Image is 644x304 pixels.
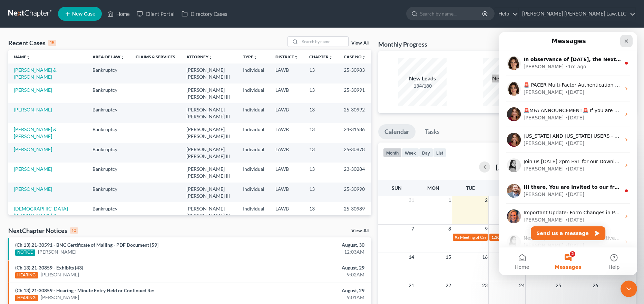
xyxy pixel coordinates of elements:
td: 25-30878 [338,143,371,163]
div: 10 [70,227,78,234]
div: • [DATE] [66,108,85,115]
div: [PERSON_NAME] [25,159,65,166]
td: 25-30991 [338,84,371,103]
td: Bankruptcy [87,123,130,143]
i: unfold_more [208,55,213,59]
span: 22 [445,281,452,290]
a: [PERSON_NAME] [14,186,52,192]
div: • [DATE] [66,82,85,89]
a: Attorneyunfold_more [186,54,213,59]
a: Typeunfold_more [243,54,257,59]
span: 31 [408,196,415,204]
button: list [433,148,446,157]
td: 25-30990 [338,183,371,202]
input: Search by name... [300,37,348,47]
td: Individual [237,163,270,182]
a: (Ch 13) 21-30859 - Hearing - Minute Entry Held or Continued Re: [15,287,154,293]
a: Chapterunfold_more [309,54,333,59]
a: [PERSON_NAME] & [PERSON_NAME] [14,126,57,139]
div: [PERSON_NAME] [25,184,65,192]
span: Help [109,233,120,237]
td: LAWB [270,123,304,143]
td: LAWB [270,84,304,103]
a: [PERSON_NAME] [38,248,76,255]
td: 23-30284 [338,163,371,182]
td: [PERSON_NAME] [PERSON_NAME] III [181,84,237,103]
a: [PERSON_NAME] [41,271,79,278]
div: [PERSON_NAME] [25,108,65,115]
img: Profile image for James [8,152,22,166]
div: 51/150 [483,82,531,89]
span: 7 [411,225,415,233]
div: • [DATE] [66,159,85,166]
div: HEARING [15,295,38,301]
td: 25-30983 [338,63,371,83]
button: Messages [46,215,92,243]
div: August, 30 [253,242,364,248]
input: Search by name... [420,7,483,20]
span: 24 [518,281,525,290]
div: 12:03AM [253,248,364,255]
a: Case Nounfold_more [344,54,366,59]
td: 13 [304,123,338,143]
a: Home [104,8,133,20]
td: [PERSON_NAME] [PERSON_NAME] III [181,63,237,83]
td: [PERSON_NAME] [PERSON_NAME] III [181,123,237,143]
span: Messages [56,233,82,237]
span: 21 [408,281,415,290]
div: New Leads [398,75,447,82]
a: Nameunfold_more [14,54,30,59]
a: View All [351,41,369,46]
span: 1:30p [491,235,502,240]
button: month [383,148,402,157]
td: LAWB [270,183,304,202]
td: 25-30992 [338,103,371,123]
a: [PERSON_NAME] [14,107,52,112]
td: [PERSON_NAME] [PERSON_NAME] III [181,163,237,182]
td: Bankruptcy [87,103,130,123]
td: Individual [237,84,270,103]
td: Individual [237,63,270,83]
a: [PERSON_NAME] [14,146,52,152]
td: 13 [304,143,338,163]
div: • [DATE] [66,184,85,192]
div: [PERSON_NAME] [25,31,65,38]
img: Profile image for Kelly [8,177,22,191]
img: Profile image for Lindsey [8,203,22,217]
a: [PERSON_NAME] [41,294,79,301]
a: Help [495,8,518,20]
td: Individual [237,123,270,143]
td: 13 [304,84,338,103]
div: NextChapter Notices [8,226,78,235]
span: New Case [72,11,95,17]
i: unfold_more [120,55,125,59]
a: [PERSON_NAME] [14,166,52,172]
span: 9 [484,225,488,233]
td: Individual [237,202,270,229]
button: Help [92,215,138,243]
span: 16 [481,253,488,261]
span: 26 [592,281,599,290]
button: day [419,148,433,157]
td: Bankruptcy [87,163,130,182]
div: NOTICE [15,249,35,256]
i: unfold_more [362,55,366,59]
div: HEARING [15,272,38,278]
a: [DEMOGRAPHIC_DATA][PERSON_NAME] & [PERSON_NAME] [14,206,68,225]
div: [PERSON_NAME] [25,57,65,64]
span: 2 [484,196,488,204]
td: LAWB [270,163,304,182]
span: Meeting of Creditors for [PERSON_NAME] [460,235,537,240]
div: 134/180 [398,82,447,89]
div: • [DATE] [66,133,85,140]
td: 13 [304,63,338,83]
td: 25-30989 [338,202,371,229]
i: unfold_more [294,55,298,59]
div: • [DATE] [66,57,85,64]
td: 24-31586 [338,123,371,143]
td: [PERSON_NAME] [PERSON_NAME] III [181,103,237,123]
div: August, 29 [253,287,364,294]
th: Claims & Services [130,50,181,63]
